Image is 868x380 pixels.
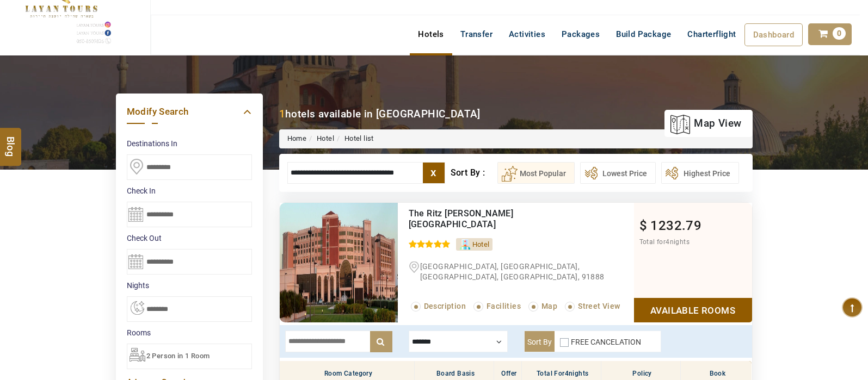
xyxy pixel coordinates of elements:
[424,302,466,310] span: Description
[670,111,741,135] a: map view
[279,107,481,121] div: hotels available in [GEOGRAPHIC_DATA]
[127,280,252,291] label: nights
[565,370,569,377] span: 4
[410,23,452,45] a: Hotels
[833,27,846,40] span: 0
[578,302,620,310] span: Street View
[472,240,490,248] span: Hotel
[608,23,679,45] a: Build Package
[661,162,739,184] button: Highest Price
[639,218,647,233] span: $
[146,352,210,360] span: 2 Person in 1 Room
[4,136,18,145] span: Blog
[580,162,656,184] button: Lowest Price
[808,23,852,45] a: 0
[687,29,736,39] span: Charterflight
[525,331,555,352] label: Sort By
[334,134,374,144] li: Hotel list
[753,30,795,40] span: Dashboard
[679,23,744,45] a: Charterflight
[279,108,285,120] b: 1
[571,338,641,346] label: FREE CANCELATION
[501,23,553,45] a: Activities
[452,23,501,45] a: Transfer
[127,104,252,119] a: Modify Search
[487,302,521,310] span: Facilities
[634,298,752,322] a: Show Rooms
[451,162,497,184] div: Sort By :
[409,208,514,229] a: The Ritz [PERSON_NAME][GEOGRAPHIC_DATA]
[317,134,334,142] a: Hotel
[409,208,589,230] div: The Ritz Carlton Abu Dhabi Grand Canal
[423,163,445,183] label: x
[420,262,605,281] span: [GEOGRAPHIC_DATA], [GEOGRAPHIC_DATA], [GEOGRAPHIC_DATA], [GEOGRAPHIC_DATA], 91888
[553,23,608,45] a: Packages
[127,138,252,149] label: Destinations In
[666,238,669,246] span: 4
[127,327,252,338] label: Rooms
[639,238,690,246] span: Total for nights
[127,233,252,244] label: Check Out
[541,302,557,310] span: Map
[650,218,701,233] span: 1232.79
[127,185,252,196] label: Check In
[280,203,398,322] img: l2HIwUsZ_bf273ffda18d4e4884bdf3b5c11f9200.JPG
[287,134,307,142] a: Home
[497,162,575,184] button: Most Popular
